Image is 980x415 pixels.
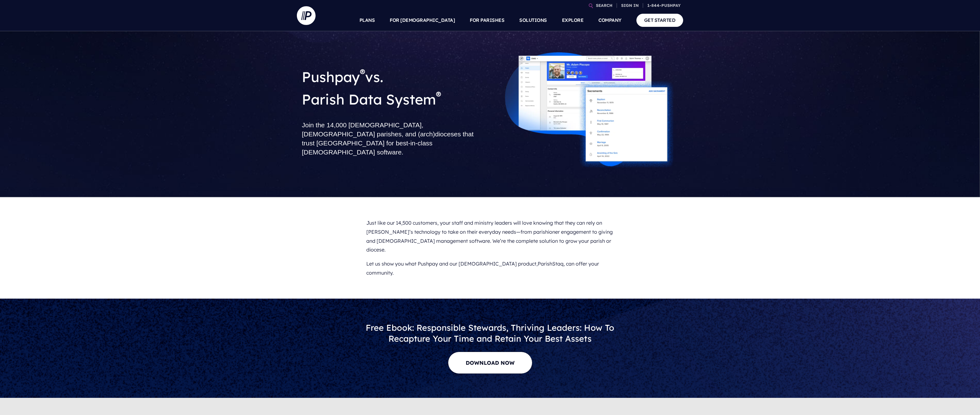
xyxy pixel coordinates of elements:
a: FOR [DEMOGRAPHIC_DATA] [390,9,455,31]
a: ParishStaq [538,261,564,267]
sup: ® [360,66,365,79]
p: Let us show you what Pushpay and our [DEMOGRAPHIC_DATA] product, , can offer your community. [366,257,614,280]
a: Download Now [448,352,532,374]
a: PLANS [359,9,375,31]
picture: comp-sac-track [495,51,678,57]
h2: Join the 14,000 [DEMOGRAPHIC_DATA], [DEMOGRAPHIC_DATA] parishes, and (arch)dioceses that trust [G... [302,115,485,162]
a: COMPANY [598,9,621,31]
span: Free Ebook: Responsible Stewards, Thriving Leaders: How To Recapture Your Time and Retain Your Be... [366,322,614,344]
a: SOLUTIONS [519,9,547,31]
h1: Pushpay vs. Parish Data System [302,61,485,115]
a: FOR PARISHES [470,9,504,31]
a: GET STARTED [636,14,683,27]
a: EXPLORE [562,9,584,31]
p: Just like our 14,500 customers, your staff and ministry leaders will love knowing that they can r... [366,216,614,257]
sup: ® [436,89,441,102]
